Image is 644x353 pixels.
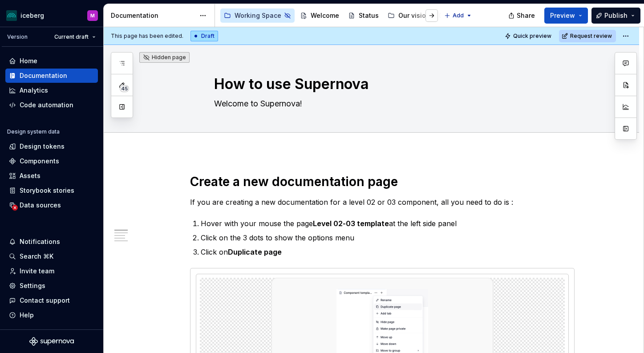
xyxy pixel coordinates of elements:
[296,8,343,23] a: Welcome
[311,11,339,20] div: Welcome
[29,337,74,346] svg: Supernova Logo
[7,128,60,135] div: Design system data
[220,8,295,23] a: Working Space
[359,11,379,20] div: Status
[20,281,45,290] div: Settings
[143,54,186,61] div: Hidden page
[20,142,65,151] div: Design tokens
[384,8,433,23] a: Our vision
[559,30,616,42] button: Request review
[5,139,98,154] a: Design tokens
[190,31,218,41] div: Draft
[398,11,430,20] div: Our vision
[7,33,28,41] div: Version
[2,6,101,25] button: icebergM
[201,247,575,257] p: Click on
[20,171,41,180] div: Assets
[54,33,89,41] span: Current draft
[20,11,44,20] div: iceberg
[604,11,628,20] span: Publish
[5,54,98,68] a: Home
[5,183,98,198] a: Storybook stories
[20,296,70,305] div: Contact support
[544,8,588,24] button: Preview
[591,8,640,24] button: Publish
[570,32,612,40] span: Request review
[5,154,98,168] a: Components
[5,308,98,322] button: Help
[550,11,575,20] span: Preview
[20,267,54,276] div: Invite team
[313,219,389,228] strong: Level 02-03 template
[517,11,535,20] span: Share
[6,10,17,21] img: 418c6d47-6da6-4103-8b13-b5999f8989a1.png
[5,235,98,249] button: Notifications
[5,198,98,212] a: Data sources
[20,237,60,246] div: Notifications
[20,201,61,210] div: Data sources
[50,31,100,43] button: Current draft
[5,264,98,278] a: Invite team
[235,11,281,20] div: Working Space
[120,85,129,92] span: 45
[20,86,48,95] div: Analytics
[20,71,67,80] div: Documentation
[344,8,382,23] a: Status
[111,32,183,40] span: This page has been edited.
[5,169,98,183] a: Assets
[212,97,549,111] textarea: Welcome to Supernova!
[20,186,74,195] div: Storybook stories
[5,69,98,83] a: Documentation
[111,11,195,20] div: Documentation
[5,249,98,264] button: Search ⌘K
[20,311,34,320] div: Help
[90,12,95,19] div: M
[5,98,98,112] a: Code automation
[5,279,98,293] a: Settings
[513,32,551,40] span: Quick preview
[212,73,549,95] textarea: How to use Supernova
[20,57,37,65] div: Home
[441,9,475,22] button: Add
[220,7,440,24] div: Page tree
[20,252,53,261] div: Search ⌘K
[5,293,98,308] button: Contact support
[502,30,555,42] button: Quick preview
[20,101,73,110] div: Code automation
[190,197,575,207] p: If you are creating a new documentation for a level 02 or 03 component, all you need to do is :
[201,218,575,229] p: Hover with your mouse the page at the left side panel
[5,83,98,97] a: Analytics
[504,8,541,24] button: Share
[228,248,282,256] strong: Duplicate page
[201,232,575,243] p: Click on the 3 dots to show the options menu
[190,174,575,190] h1: Create a new documentation page
[453,12,464,19] span: Add
[20,157,59,166] div: Components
